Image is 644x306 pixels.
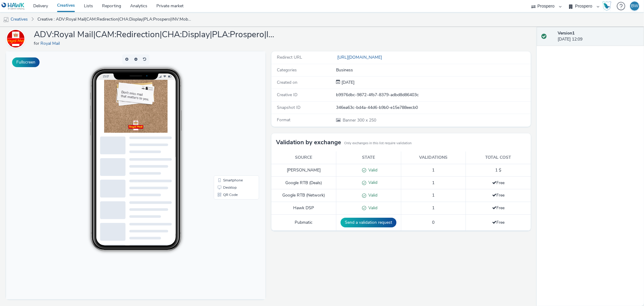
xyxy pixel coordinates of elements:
[432,167,434,173] span: 1
[366,192,377,198] span: Valid
[492,205,505,211] span: Free
[366,205,377,211] span: Valid
[432,220,434,225] span: 0
[558,30,639,43] div: [DATE] 12:09
[466,151,531,164] th: Total cost
[432,180,434,186] span: 1
[277,80,297,85] span: Created on
[336,105,530,111] div: 346ea63c-bd4a-44d6-b9b0-e15e788eecb0
[6,36,28,41] a: Royal Mail
[40,41,62,46] a: Royal Mail
[217,134,231,138] span: Desktop
[271,177,336,189] td: Google RTB (Deals)
[336,92,530,98] div: b9976dbc-9872-4fb7-8379-adbd8d86403c
[98,28,162,81] img: Advertisement preview
[336,151,401,164] th: State
[336,67,530,73] div: Business
[209,132,252,140] li: Desktop
[366,180,377,185] span: Valid
[602,1,614,11] a: Hawk Academy
[366,167,377,173] span: Valid
[209,140,252,147] li: QR Code
[492,220,505,225] span: Free
[271,151,336,164] th: Source
[209,125,252,132] li: Smartphone
[492,192,505,198] span: Free
[217,127,237,131] span: Smartphone
[276,138,341,147] h3: Validation by exchange
[602,1,611,11] img: Hawk Academy
[277,67,297,73] span: Categories
[34,41,40,46] span: for
[401,151,466,164] th: Validations
[2,2,25,10] img: undefined Logo
[340,80,354,85] span: [DATE]
[341,218,396,227] button: Send a validation request
[271,214,336,230] td: Pubmatic
[34,29,275,41] h1: ADV:Royal Mail|CAM:Redirection|CHA:Display|PLA:Prospero|INV:Mobsta|TEC:N/A|PHA:P1|OBJ:Awareness|B...
[96,23,103,27] span: 15:07
[277,92,297,98] span: Creative ID
[271,164,336,177] td: [PERSON_NAME]
[271,189,336,202] td: Google RTB (Network)
[631,2,638,11] div: BW
[492,180,505,186] span: Free
[217,142,232,145] span: QR Code
[340,80,354,86] div: Creation 11 July 2025, 12:09
[12,57,40,67] button: Fullscreen
[336,54,384,60] a: [URL][DOMAIN_NAME]
[277,105,300,110] span: Snapshot ID
[277,54,302,60] span: Redirect URL
[7,30,24,47] img: Royal Mail
[342,117,376,123] span: 300 x 250
[432,205,434,211] span: 1
[432,192,434,198] span: 1
[277,117,290,123] span: Format
[495,167,501,173] span: 1 $
[558,30,575,36] strong: Version 1
[271,202,336,215] td: Hawk DSP
[344,141,412,146] small: Only exchanges in this list require validation
[34,12,195,27] a: Creative : ADV:Royal Mail|CAM:Redirection|CHA:Display|PLA:Prospero|INV:Mobsta|TEC:N/A|PHA:P1|OBJ:...
[343,117,357,123] span: Banner
[3,17,9,23] img: mobile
